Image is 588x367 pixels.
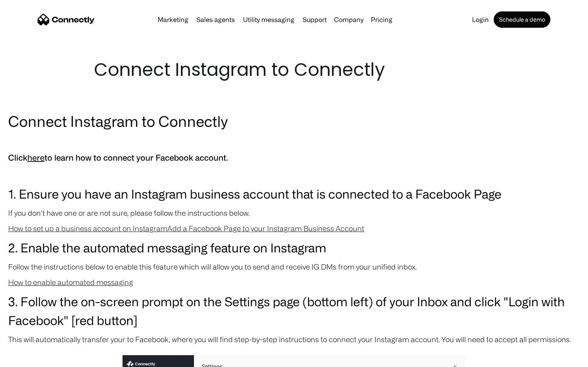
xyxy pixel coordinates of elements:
[8,292,580,329] h3: 3. Follow the on-screen prompt on the Settings page (bottom left) of your Inbox and click "Login ...
[8,169,580,180] p: ‍
[193,16,238,23] a: Sales agents
[8,278,133,286] a: How to enable automated messaging
[8,207,580,219] p: If you don't have one or are not sure, please follow the instructions below.
[8,334,580,345] p: This will automatically transfer your to Facebook, where you will find step-by-step instructions ...
[494,11,550,28] a: Schedule a demo
[8,184,580,203] h3: 1. Ensure you have an Instagram business account that is connected to a Facebook Page
[334,14,363,25] div: Company
[8,151,580,165] h5: Click to learn how to connect your Facebook account.
[240,16,298,23] a: Utility messaging
[8,261,580,272] p: Follow the instructions below to enable this feature which will allow you to send and receive IG ...
[8,135,580,147] p: ‍
[154,16,192,23] a: Marketing
[469,16,492,23] a: Login
[299,16,330,23] a: Support
[167,224,364,232] a: Add a Facebook Page to your Instagram Business Account
[8,224,167,232] a: How to set up a business account on Instagram
[8,238,580,257] h3: 2. Enable the automated messaging feature on Instagram
[8,353,49,364] aside: Language selected: English
[94,57,494,82] h1: Connect Instagram to Connectly
[367,16,396,23] a: Pricing
[27,153,45,162] a: here
[8,111,580,131] h2: Connect Instagram to Connectly
[16,353,49,364] ul: Language list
